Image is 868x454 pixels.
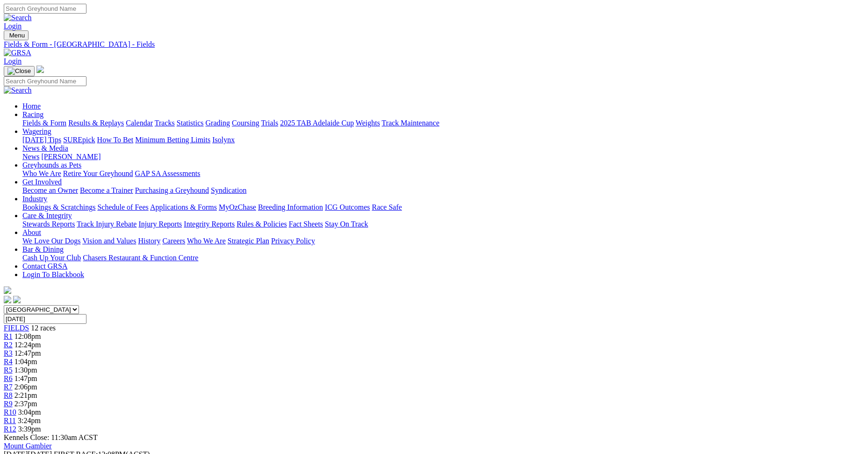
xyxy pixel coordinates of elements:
div: Wagering [22,136,864,144]
a: R7 [4,383,13,391]
a: Grading [206,119,230,127]
a: R10 [4,408,16,416]
a: 2025 TAB Adelaide Cup [280,119,354,127]
a: R2 [4,341,13,349]
a: Login To Blackbook [22,271,84,278]
a: Fact Sheets [289,220,323,228]
a: Purchasing a Greyhound [135,186,209,194]
a: Login [4,57,22,65]
span: 1:30pm [14,366,37,374]
img: facebook.svg [4,296,11,303]
div: About [22,237,864,245]
button: Toggle navigation [4,66,35,76]
a: R5 [4,366,13,374]
a: Bar & Dining [22,245,64,253]
span: 1:47pm [14,374,37,382]
div: Bar & Dining [22,254,864,262]
a: R11 [4,417,16,425]
a: Care & Integrity [22,212,72,220]
a: How To Bet [97,136,134,144]
a: Syndication [211,186,246,194]
span: 12 races [31,324,56,332]
a: Breeding Information [258,203,323,211]
a: Weights [356,119,380,127]
a: R9 [4,400,13,408]
a: Careers [162,237,185,245]
a: Mount Gambier [4,442,52,450]
a: Stay On Track [325,220,368,228]
a: Who We Are [187,237,226,245]
button: Toggle navigation [4,30,29,40]
a: Calendar [126,119,153,127]
a: Coursing [232,119,259,127]
a: ICG Outcomes [325,203,370,211]
a: Isolynx [212,136,235,144]
div: Greyhounds as Pets [22,169,864,178]
a: Bookings & Scratchings [22,203,95,211]
span: 2:21pm [14,391,37,399]
a: Become a Trainer [80,186,133,194]
div: Fields & Form - [GEOGRAPHIC_DATA] - Fields [4,40,864,49]
a: R3 [4,349,13,357]
a: Login [4,22,22,30]
span: R12 [4,425,16,433]
a: Get Involved [22,178,62,186]
img: logo-grsa-white.png [36,66,44,73]
a: Cash Up Your Club [22,254,81,262]
a: Home [22,102,41,110]
img: logo-grsa-white.png [4,286,11,294]
a: Schedule of Fees [97,203,148,211]
a: Results & Replays [68,119,124,127]
a: Contact GRSA [22,262,67,270]
div: Racing [22,119,864,127]
a: GAP SA Assessments [135,169,201,177]
span: 3:04pm [18,408,41,416]
a: Wagering [22,127,51,135]
div: Get Involved [22,186,864,195]
a: Injury Reports [138,220,182,228]
a: Fields & Form [22,119,66,127]
span: Kennels Close: 11:30am ACST [4,433,98,441]
span: 12:24pm [14,341,41,349]
a: Trials [261,119,278,127]
a: Chasers Restaurant & Function Centre [83,254,198,262]
a: Applications & Forms [150,203,217,211]
a: Privacy Policy [271,237,315,245]
a: News & Media [22,144,68,152]
a: Statistics [177,119,204,127]
a: Integrity Reports [184,220,235,228]
a: Racing [22,110,43,118]
a: History [138,237,160,245]
span: 2:37pm [14,400,37,408]
img: Close [7,67,31,75]
img: twitter.svg [13,296,21,303]
input: Select date [4,314,86,324]
a: R6 [4,374,13,382]
a: R1 [4,332,13,340]
a: About [22,228,41,236]
a: [PERSON_NAME] [41,153,100,161]
a: R4 [4,358,13,366]
span: 3:24pm [18,417,41,425]
span: 2:06pm [14,383,37,391]
span: 1:04pm [14,358,37,366]
div: News & Media [22,153,864,161]
span: Menu [9,32,25,39]
div: Industry [22,203,864,212]
a: Stewards Reports [22,220,75,228]
a: Minimum Betting Limits [135,136,210,144]
img: Search [4,14,32,22]
a: SUREpick [63,136,95,144]
a: [DATE] Tips [22,136,61,144]
a: Industry [22,195,47,203]
a: Strategic Plan [228,237,269,245]
a: FIELDS [4,324,29,332]
a: We Love Our Dogs [22,237,80,245]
